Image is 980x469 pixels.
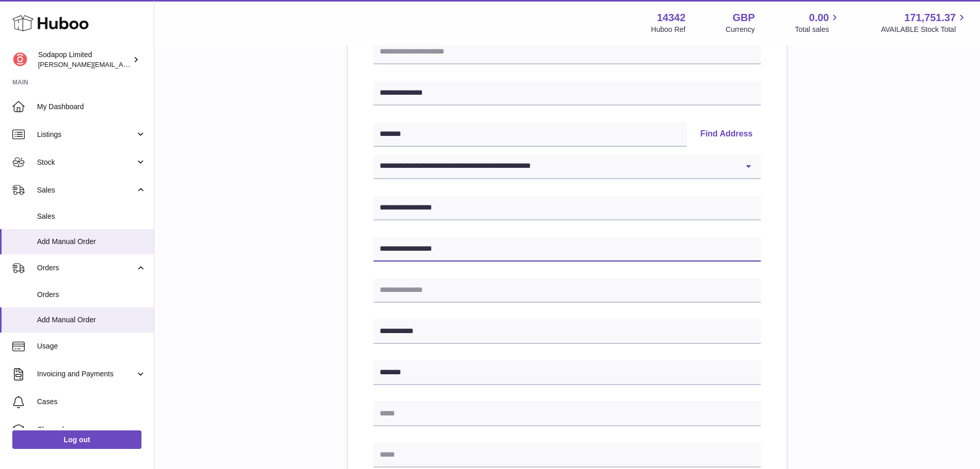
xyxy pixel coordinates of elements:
a: 0.00 Total sales [795,11,841,34]
div: Currency [726,25,755,34]
span: Listings [37,130,135,140]
img: david@sodapop-audio.co.uk [12,52,28,67]
div: Huboo Ref [651,25,686,34]
span: Invoicing and Payments [37,369,135,379]
span: Orders [37,263,135,273]
strong: GBP [733,11,755,25]
button: Find Address [692,122,761,147]
span: Total sales [795,25,841,34]
span: Channels [37,425,146,435]
span: Add Manual Order [37,237,146,247]
strong: 14342 [657,11,686,25]
span: My Dashboard [37,102,146,112]
span: Sales [37,185,135,195]
span: Stock [37,158,135,167]
span: 171,751.37 [904,11,956,25]
span: [PERSON_NAME][EMAIL_ADDRESS][DOMAIN_NAME] [38,60,206,68]
a: 171,751.37 AVAILABLE Stock Total [881,11,968,34]
span: Usage [37,341,146,351]
span: AVAILABLE Stock Total [881,25,968,34]
a: Log out [12,430,141,449]
span: 0.00 [809,11,829,25]
span: Cases [37,397,146,407]
span: Sales [37,212,146,221]
span: Add Manual Order [37,315,146,325]
span: Orders [37,290,146,300]
div: Sodapop Limited [38,50,131,70]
